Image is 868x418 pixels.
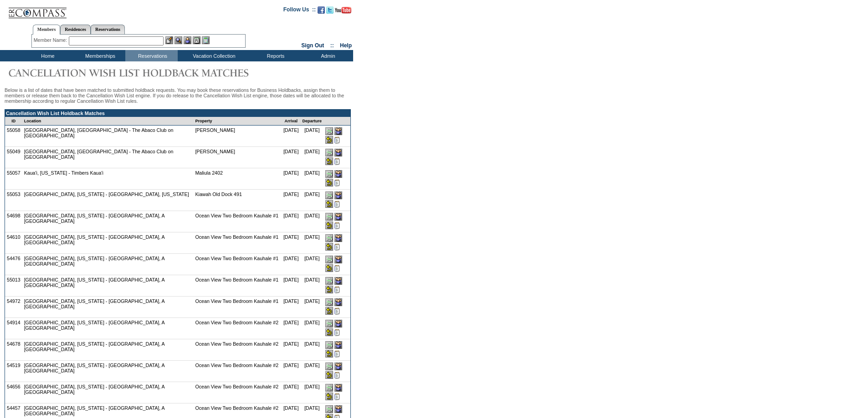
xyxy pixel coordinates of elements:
td: 55053 [5,190,22,211]
td: 54476 [5,254,22,275]
input: Release this reservation back into the Cancellation Wish List queue [325,371,333,379]
td: [GEOGRAPHIC_DATA], [US_STATE] - [GEOGRAPHIC_DATA], A [GEOGRAPHIC_DATA] [22,339,194,361]
input: Release this reservation back into the Cancellation Wish List queue [325,200,333,208]
td: Ocean View Two Bedroom Kauhale #2 [193,361,281,382]
td: Ocean View Two Bedroom Kauhale #1 [193,211,281,232]
input: Taking steps to drive increased bookings to non-incremental cost locations. Please enter any capt... [334,286,340,293]
td: [DATE] [282,190,301,211]
a: Reservations [91,25,125,34]
td: 54519 [5,361,22,382]
td: [PERSON_NAME] [193,147,281,168]
input: Give this reservation to Sales [325,213,333,221]
td: Memberships [73,50,125,61]
a: Help [340,42,352,49]
td: [DATE] [300,211,324,232]
td: Property [193,117,281,126]
div: Member Name: [34,36,69,44]
img: Impersonate [184,36,191,44]
input: Give this reservation to Sales [325,341,333,349]
td: Maliula 2402 [193,168,281,190]
input: Taking steps to drive increased bookings to non-incremental cost locations. Please enter any capt... [334,265,340,272]
img: Give this reservation to a member [334,213,342,221]
img: Become our fan on Facebook [318,6,325,14]
td: [GEOGRAPHIC_DATA], [US_STATE] - [GEOGRAPHIC_DATA], A [GEOGRAPHIC_DATA] [22,211,194,232]
input: need 1 home blocked per week June 1, 2025 and on - 6/19/24 mm [334,136,340,144]
td: [DATE] [282,126,301,147]
td: [GEOGRAPHIC_DATA], [US_STATE] - [GEOGRAPHIC_DATA], A [GEOGRAPHIC_DATA] [22,297,194,318]
img: Subscribe to our YouTube Channel [335,7,351,14]
img: Give this reservation to a member [334,256,342,263]
a: Members [33,25,61,35]
td: Location [22,117,194,126]
td: Ocean View Two Bedroom Kauhale #1 [193,275,281,297]
td: 55049 [5,147,22,168]
td: [GEOGRAPHIC_DATA], [US_STATE] - [GEOGRAPHIC_DATA], A [GEOGRAPHIC_DATA] [22,232,194,254]
td: 55058 [5,126,22,147]
input: Give this reservation to Sales [325,298,333,306]
td: [DATE] [300,126,324,147]
td: [GEOGRAPHIC_DATA], [US_STATE] - [GEOGRAPHIC_DATA], A [GEOGRAPHIC_DATA] [22,275,194,297]
img: Give this reservation to a member [334,341,342,349]
td: Kiawah Old Dock 491 [193,190,281,211]
td: 54678 [5,339,22,361]
td: 55013 [5,275,22,297]
td: Arrival [282,117,301,126]
input: Release this reservation back into the Cancellation Wish List queue [325,243,333,251]
td: 54610 [5,232,22,254]
td: [DATE] [300,382,324,403]
td: [GEOGRAPHIC_DATA], [GEOGRAPHIC_DATA] - The Abaco Club on [GEOGRAPHIC_DATA] [22,126,194,147]
td: [DATE] [282,297,301,318]
img: Give this reservation to a member [334,405,342,413]
td: [DATE] [300,275,324,297]
td: [DATE] [300,190,324,211]
input: Release this reservation back into the Cancellation Wish List queue [325,179,333,186]
input: Taking steps to drive increased bookings to non-incremental cost locations. Please enter any capt... [334,393,340,400]
a: Residences [60,25,91,34]
td: Ocean View Two Bedroom Kauhale #1 [193,232,281,254]
input: Give this reservation to Sales [325,320,333,327]
td: [GEOGRAPHIC_DATA], [US_STATE] - [GEOGRAPHIC_DATA], A [GEOGRAPHIC_DATA] [22,382,194,403]
td: Ocean View Two Bedroom Kauhale #2 [193,382,281,403]
input: Give this reservation to Sales [325,256,333,263]
td: 54914 [5,318,22,339]
input: Taking steps to drive increased bookings to non-incremental cost locations. Please enter any capt... [334,329,340,336]
td: [DATE] [282,232,301,254]
input: Give this reservation to Sales [325,191,333,199]
input: Release this reservation back into the Cancellation Wish List queue [325,136,333,144]
td: [DATE] [282,211,301,232]
td: [DATE] [300,254,324,275]
img: Give this reservation to a member [334,170,342,178]
a: Become our fan on Facebook [318,9,325,15]
td: [DATE] [282,318,301,339]
img: Give this reservation to a member [334,298,342,306]
td: [DATE] [282,254,301,275]
td: [DATE] [300,339,324,361]
input: Give this reservation to Sales [325,234,333,242]
input: Give this reservation to Sales [325,149,333,156]
img: Give this reservation to a member [334,149,342,156]
img: Give this reservation to a member [334,191,342,199]
td: [DATE] [300,147,324,168]
input: Give this reservation to Sales [325,363,333,370]
img: Follow us on Twitter [326,6,334,14]
td: [DATE] [300,297,324,318]
a: Sign Out [301,42,324,49]
input: need 1 home blocked per week June 1, 2025 and on - 6/19/24 mm [334,158,340,165]
td: Vacation Collection [178,50,248,61]
img: Give this reservation to a member [334,384,342,392]
img: Give this reservation to a member [334,277,342,285]
input: Give this reservation to Sales [325,277,333,285]
input: HOLDBACK for inventory strategy blocks in Kiawah. Reach out to Asset Utilization with any questio... [334,201,340,208]
td: Departure [300,117,324,126]
input: Release this reservation back into the Cancellation Wish List queue [325,328,333,336]
input: Give this reservation to Sales [325,170,333,178]
td: Ocean View Two Bedroom Kauhale #1 [193,254,281,275]
td: 54656 [5,382,22,403]
input: Taking steps to drive increased bookings to non-incremental cost locations. Please enter any capt... [334,243,340,251]
td: 54972 [5,297,22,318]
input: Taking steps to drive increased bookings to non-incremental cost locations. Please enter any capt... [334,350,340,358]
td: [GEOGRAPHIC_DATA], [US_STATE] - [GEOGRAPHIC_DATA], A [GEOGRAPHIC_DATA] [22,318,194,339]
td: [DATE] [282,147,301,168]
span: :: [330,42,334,49]
img: b_edit.gif [165,36,173,44]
